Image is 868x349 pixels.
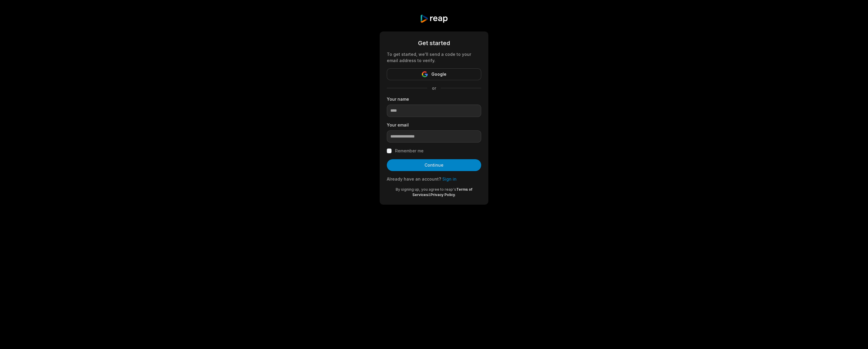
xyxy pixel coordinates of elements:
label: Remember me [395,147,424,154]
img: reap [420,14,448,23]
span: Google [431,71,446,78]
span: or [427,85,441,91]
a: Sign in [442,176,457,181]
div: To get started, we'll send a code to your email address to verify. [387,51,481,64]
div: Get started [387,39,481,48]
span: & [428,192,430,197]
span: By signing up, you agree to reap's [396,187,456,192]
span: . [455,192,456,197]
button: Google [387,68,481,80]
span: Already have an account? [387,176,441,181]
label: Your name [387,96,481,102]
a: Privacy Policy [430,192,455,197]
label: Your email [387,122,481,128]
button: Continue [387,159,481,171]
